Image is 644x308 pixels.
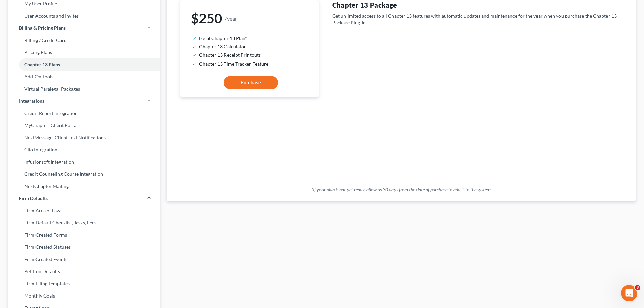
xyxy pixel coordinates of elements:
a: Add-On Tools [8,71,160,83]
small: /year [225,16,237,21]
li: Chapter 13 Time Tracker Feature [199,60,305,68]
h4: Chapter 13 Package [332,0,623,10]
span: Integrations [19,98,44,104]
a: Billing / Credit Card [8,34,160,46]
span: Billing & Pricing Plans [19,25,66,31]
a: Firm Filing Templates [8,278,160,290]
a: Pricing Plans [8,46,160,58]
li: Chapter 13 Receipt Printouts [199,51,305,59]
p: Get unlimited access to all Chapter 13 features with automatic updates and maintenance for the ye... [332,13,623,26]
button: Purchase [224,76,278,90]
a: Firm Created Events [8,253,160,265]
a: Billing & Pricing Plans [8,22,160,34]
span: Firm Defaults [19,195,48,202]
a: Chapter 13 Plans [8,58,160,71]
a: NextChapter Mailing [8,180,160,192]
a: NextMessage: Client Text Notifications [8,132,160,144]
li: Local Chapter 13 Plan* [199,34,305,42]
a: Credit Report Integration [8,107,160,119]
a: Firm Default Checklist, Tasks, Fees [8,217,160,229]
span: Purchase [241,80,261,86]
a: Firm Created Statuses [8,241,160,253]
a: User Accounts and Invites [8,10,160,22]
a: Virtual Paralegal Packages [8,83,160,95]
li: Chapter 13 Calculator [199,42,305,51]
a: Firm Defaults [8,192,160,205]
a: Monthly Goals [8,290,160,302]
iframe: Intercom live chat [621,285,637,301]
a: MyChapter: Client Portal [8,119,160,132]
h1: $250 [191,11,308,26]
a: Infusionsoft Integration [8,156,160,168]
a: Credit Counseling Course Integration [8,168,160,180]
a: Firm Area of Law [8,205,160,217]
a: Integrations [8,95,160,107]
p: *If your plan is not yet ready, allow us 30 days from the date of purchase to add it to the system. [180,186,622,193]
a: Petition Defaults [8,265,160,278]
span: 3 [635,285,640,290]
a: Firm Created Forms [8,229,160,241]
a: Clio Integration [8,144,160,156]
